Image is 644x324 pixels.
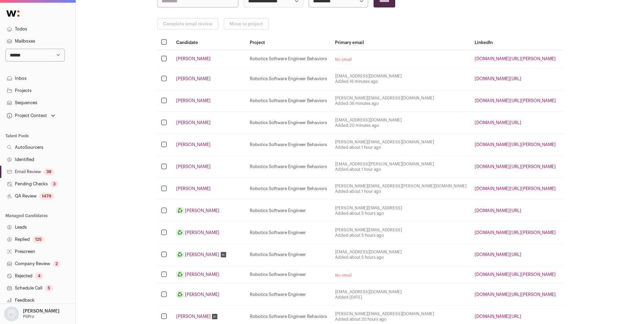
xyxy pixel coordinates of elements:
[45,285,53,292] div: 5
[335,211,467,216] span: Added:
[4,306,19,321] img: nopic.png
[335,233,467,238] span: Added:
[23,308,59,314] p: [PERSON_NAME]
[350,317,386,321] time: about 20 hours ago
[3,306,61,321] button: Open dropdown
[53,260,61,267] div: 2
[331,35,471,50] th: Primary email
[335,95,467,101] span: [PERSON_NAME][EMAIL_ADDRESS][DOMAIN_NAME]
[335,205,467,211] span: [PERSON_NAME][EMAIL_ADDRESS]
[335,73,467,79] span: [EMAIL_ADDRESS][DOMAIN_NAME]
[335,139,467,145] span: [PERSON_NAME][EMAIL_ADDRESS][DOMAIN_NAME]
[246,134,331,156] td: Robotics Software Engineer Behaviors
[246,222,331,244] td: Robotics Software Engineer
[335,117,467,123] span: [EMAIL_ADDRESS][DOMAIN_NAME]
[350,295,362,299] time: [DATE]
[185,292,219,297] a: [PERSON_NAME]
[246,50,331,68] td: Robotics Software Engineer Behaviors
[471,35,594,50] th: LinkedIn
[350,79,378,84] time: 16 minutes ago
[185,252,219,257] a: [PERSON_NAME]
[32,236,44,243] div: 125
[335,311,467,317] span: [PERSON_NAME][EMAIL_ADDRESS][DOMAIN_NAME]
[185,208,219,213] a: [PERSON_NAME]
[335,249,467,255] span: [EMAIL_ADDRESS][DOMAIN_NAME]
[335,123,467,128] span: Added:
[176,76,211,82] a: [PERSON_NAME]
[176,291,184,298] a: ♻️
[475,164,556,169] a: [DOMAIN_NAME][URL][PERSON_NAME]
[475,120,521,125] a: [DOMAIN_NAME][URL]
[35,273,43,279] div: 4
[176,98,211,103] a: [PERSON_NAME]
[246,284,331,306] td: Robotics Software Engineer
[475,314,521,319] a: [DOMAIN_NAME][URL]
[185,230,219,235] a: [PERSON_NAME]
[246,156,331,178] td: Robotics Software Engineer Behaviors
[5,113,47,118] div: Project Context
[335,57,467,62] div: No email
[475,76,521,81] a: [DOMAIN_NAME][URL]
[50,181,58,187] div: 3
[246,266,331,284] td: Robotics Software Engineer
[335,289,467,295] span: [EMAIL_ADDRESS][DOMAIN_NAME]
[350,101,379,106] time: 36 minutes ago
[335,273,467,278] div: No email
[185,272,219,277] a: [PERSON_NAME]
[246,35,331,50] th: Project
[23,314,34,319] p: PitPro
[176,229,184,236] a: ♻️
[246,68,331,90] td: Robotics Software Engineer Behaviors
[176,186,211,191] a: [PERSON_NAME]
[246,244,331,266] td: Robotics Software Engineer
[246,200,331,222] td: Robotics Software Engineer
[246,178,331,200] td: Robotics Software Engineer Behaviors
[335,79,467,84] span: Added:
[39,193,54,200] div: 1479
[5,111,56,120] button: Open dropdown
[335,317,467,322] span: Added:
[3,7,23,20] img: Wellfound
[246,112,331,134] td: Robotics Software Engineer Behaviors
[475,272,556,277] a: [DOMAIN_NAME][URL][PERSON_NAME]
[176,120,211,125] a: [PERSON_NAME]
[176,142,211,147] a: [PERSON_NAME]
[335,255,467,260] span: Added:
[475,252,521,257] a: [DOMAIN_NAME][URL]
[176,56,211,62] a: [PERSON_NAME]
[176,271,184,278] a: ♻️
[350,189,381,193] time: about 1 hour ago
[335,183,467,189] span: [PERSON_NAME][EMAIL_ADDRESS][PERSON_NAME][DOMAIN_NAME]
[335,145,467,150] span: Added:
[475,186,556,191] a: [DOMAIN_NAME][URL][PERSON_NAME]
[350,145,381,149] time: about 1 hour ago
[246,90,331,112] td: Robotics Software Engineer Behaviors
[335,161,467,167] span: [EMAIL_ADDRESS][PERSON_NAME][DOMAIN_NAME]
[335,167,467,172] span: Added:
[350,123,379,128] time: 20 minutes ago
[176,314,211,319] a: [PERSON_NAME]
[172,35,246,50] th: Candidate
[335,101,467,106] span: Added:
[475,142,556,147] a: [DOMAIN_NAME][URL][PERSON_NAME]
[475,56,556,61] a: [DOMAIN_NAME][URL][PERSON_NAME]
[176,251,184,258] a: ♻️
[350,255,384,259] time: about 5 hours ago
[475,208,521,213] a: [DOMAIN_NAME][URL]
[350,167,381,171] time: about 1 hour ago
[475,230,556,235] a: [DOMAIN_NAME][URL][PERSON_NAME]
[335,189,467,194] span: Added:
[335,295,467,300] span: Added:
[350,233,384,237] time: about 5 hours ago
[335,227,467,233] span: [PERSON_NAME][EMAIL_ADDRESS]
[475,292,556,297] a: [DOMAIN_NAME][URL][PERSON_NAME]
[350,211,384,215] time: about 5 hours ago
[44,168,54,175] div: 39
[475,98,556,103] a: [DOMAIN_NAME][URL][PERSON_NAME]
[176,164,211,169] a: [PERSON_NAME]
[176,207,184,214] a: ♻️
